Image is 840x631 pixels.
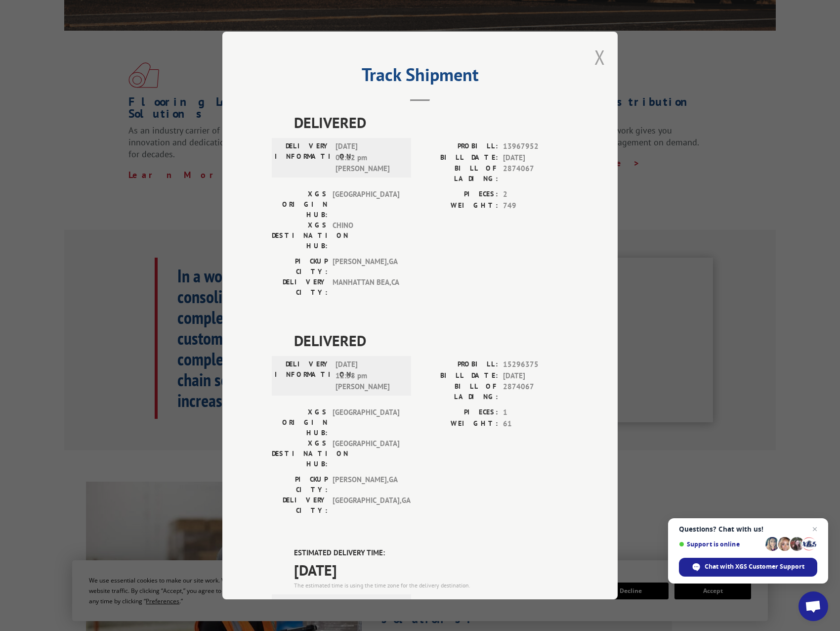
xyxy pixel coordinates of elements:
span: 61 [503,418,568,429]
label: BILL OF LADING: [420,381,498,402]
label: XGS DESTINATION HUB: [272,220,328,251]
div: Open chat [798,591,828,621]
span: [DATE] [294,558,568,581]
span: Chat with XGS Customer Support [705,562,804,571]
label: XGS ORIGIN HUB: [272,189,328,220]
span: [DATE] 01:12 pm [PERSON_NAME] [336,141,402,175]
span: Arrived at Destination Facility [336,597,402,619]
label: BILL OF LADING: [420,163,498,184]
span: Questions? Chat with us! [679,525,817,533]
div: Chat with XGS Customer Support [679,558,817,577]
label: PICKUP CITY: [272,256,328,277]
span: [DATE] 12:58 pm [PERSON_NAME] [336,359,402,393]
label: BILL DATE: [420,152,498,163]
span: 15296375 [503,359,568,370]
label: PIECES: [420,189,498,200]
span: 17687698 [503,597,568,608]
span: [GEOGRAPHIC_DATA] [333,438,399,469]
label: XGS DESTINATION HUB: [272,438,328,469]
label: DELIVERY INFORMATION: [275,359,331,393]
span: Close chat [809,523,821,535]
label: ESTIMATED DELIVERY TIME: [294,547,568,559]
span: [DATE] [503,152,568,163]
h2: Track Shipment [272,68,568,87]
span: [GEOGRAPHIC_DATA] [333,407,399,438]
span: 2874067 [503,163,568,184]
label: DELIVERY INFORMATION: [275,597,331,619]
span: 1 [503,407,568,418]
label: PIECES: [420,407,498,418]
span: 13967952 [503,141,568,152]
label: PROBILL: [420,141,498,152]
label: BILL DATE: [420,370,498,381]
label: WEIGHT: [420,200,498,211]
label: XGS ORIGIN HUB: [272,407,328,438]
span: [GEOGRAPHIC_DATA] , GA [333,495,399,516]
span: [DATE] [503,370,568,381]
span: 2 [503,189,568,200]
label: WEIGHT: [420,418,498,429]
label: DELIVERY INFORMATION: [275,141,331,175]
span: DELIVERED [294,329,568,352]
label: DELIVERY CITY: [272,495,328,516]
span: [PERSON_NAME] , GA [333,256,399,277]
span: CHINO [333,220,399,251]
span: 2874067 [503,381,568,402]
label: PROBILL: [420,359,498,370]
label: PICKUP CITY: [272,474,328,495]
div: The estimated time is using the time zone for the delivery destination. [294,581,568,589]
span: DELIVERED [294,111,568,134]
span: [PERSON_NAME] , GA [333,474,399,495]
button: Close modal [594,44,605,70]
span: Support is online [679,541,762,548]
label: DELIVERY CITY: [272,277,328,298]
span: [GEOGRAPHIC_DATA] [333,189,399,220]
label: PROBILL: [420,597,498,608]
span: 749 [503,200,568,211]
span: MANHATTAN BEA , CA [333,277,399,298]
